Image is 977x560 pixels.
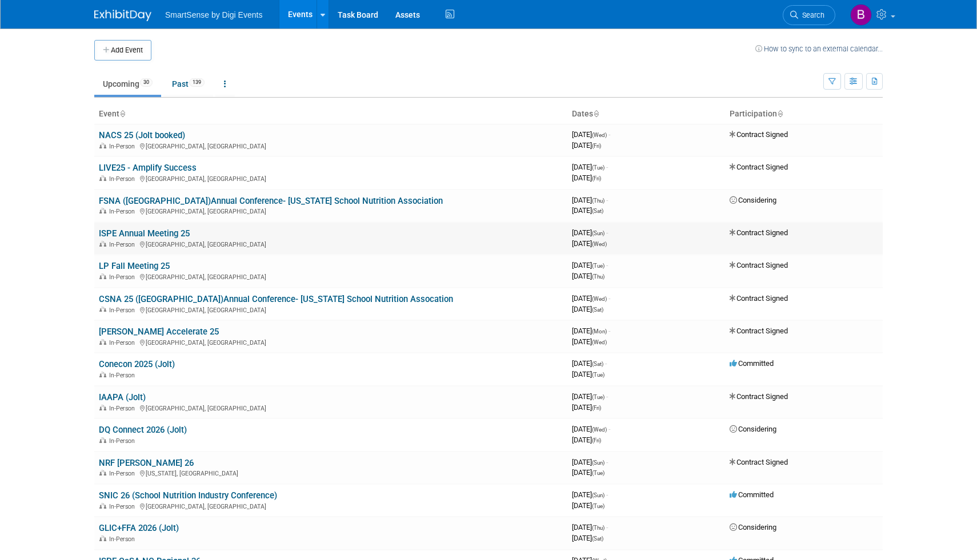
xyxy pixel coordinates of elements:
[189,78,205,87] span: 139
[725,104,883,124] th: Participation
[592,263,604,269] span: (Tue)
[94,10,151,21] img: ExhibitDay
[99,458,194,468] a: NRF [PERSON_NAME] 26
[592,525,604,531] span: (Thu)
[730,294,788,303] span: Contract Signed
[99,130,185,140] a: NACS 25 (Jolt booked)
[592,198,604,204] span: (Thu)
[99,490,277,501] a: SNIC 26 (School Nutrition Industry Conference)
[94,40,151,61] button: Add Event
[572,337,607,346] span: [DATE]
[592,405,601,411] span: (Fri)
[592,132,607,138] span: (Wed)
[109,470,138,477] span: In-Person
[592,208,603,214] span: (Sat)
[730,458,788,466] span: Contract Signed
[592,307,603,313] span: (Sat)
[572,174,601,182] span: [DATE]
[109,273,138,281] span: In-Person
[592,426,607,433] span: (Wed)
[572,130,610,139] span: [DATE]
[606,163,608,171] span: -
[99,403,563,412] div: [GEOGRAPHIC_DATA], [GEOGRAPHIC_DATA]
[730,130,788,139] span: Contract Signed
[592,394,604,400] span: (Tue)
[99,468,563,477] div: [US_STATE], [GEOGRAPHIC_DATA]
[109,307,138,314] span: In-Person
[572,392,608,401] span: [DATE]
[572,490,608,499] span: [DATE]
[850,4,872,26] img: Brooke Howes
[572,294,610,303] span: [DATE]
[99,272,563,281] div: [GEOGRAPHIC_DATA], [GEOGRAPHIC_DATA]
[572,163,608,171] span: [DATE]
[592,143,601,149] span: (Fri)
[109,175,138,183] span: In-Person
[730,490,774,499] span: Committed
[592,164,604,171] span: (Tue)
[608,294,610,303] span: -
[99,405,106,410] img: In-Person Event
[572,458,608,466] span: [DATE]
[572,239,607,248] span: [DATE]
[99,425,187,435] a: DQ Connect 2026 (Jolt)
[163,73,213,95] a: Past139
[109,405,138,412] span: In-Person
[99,174,563,183] div: [GEOGRAPHIC_DATA], [GEOGRAPHIC_DATA]
[99,305,563,314] div: [GEOGRAPHIC_DATA], [GEOGRAPHIC_DATA]
[99,143,106,148] img: In-Person Event
[109,437,138,445] span: In-Person
[567,104,725,124] th: Dates
[592,470,604,476] span: (Tue)
[99,470,106,476] img: In-Person Event
[593,109,599,118] a: Sort by Start Date
[592,535,603,542] span: (Sat)
[755,45,883,53] a: How to sync to an external calendar...
[608,130,610,139] span: -
[592,175,601,182] span: (Fri)
[99,437,106,443] img: In-Person Event
[572,141,601,150] span: [DATE]
[94,104,567,124] th: Event
[109,143,138,150] span: In-Person
[730,196,776,204] span: Considering
[99,196,443,206] a: FSNA ([GEOGRAPHIC_DATA])Annual Conference- [US_STATE] School Nutrition Association
[572,327,610,335] span: [DATE]
[592,437,601,444] span: (Fri)
[592,460,604,466] span: (Sun)
[109,241,138,248] span: In-Person
[572,206,603,215] span: [DATE]
[572,436,601,444] span: [DATE]
[572,403,601,412] span: [DATE]
[99,535,106,541] img: In-Person Event
[606,523,608,531] span: -
[572,534,603,542] span: [DATE]
[572,425,610,433] span: [DATE]
[572,523,608,531] span: [DATE]
[798,11,824,19] span: Search
[730,163,788,171] span: Contract Signed
[606,458,608,466] span: -
[730,359,774,368] span: Committed
[109,535,138,543] span: In-Person
[99,206,563,215] div: [GEOGRAPHIC_DATA], [GEOGRAPHIC_DATA]
[99,228,190,239] a: ISPE Annual Meeting 25
[730,228,788,237] span: Contract Signed
[99,372,106,377] img: In-Person Event
[109,372,138,379] span: In-Person
[99,327,219,337] a: [PERSON_NAME] Accelerate 25
[730,327,788,335] span: Contract Signed
[606,196,608,204] span: -
[592,503,604,509] span: (Tue)
[730,425,776,433] span: Considering
[99,359,175,369] a: Conecon 2025 (Jolt)
[572,370,604,378] span: [DATE]
[572,305,603,313] span: [DATE]
[606,228,608,237] span: -
[777,109,783,118] a: Sort by Participation Type
[99,501,563,510] div: [GEOGRAPHIC_DATA], [GEOGRAPHIC_DATA]
[99,523,179,533] a: GLIC+FFA 2026 (Jolt)
[99,273,106,279] img: In-Person Event
[140,78,153,87] span: 30
[99,337,563,347] div: [GEOGRAPHIC_DATA], [GEOGRAPHIC_DATA]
